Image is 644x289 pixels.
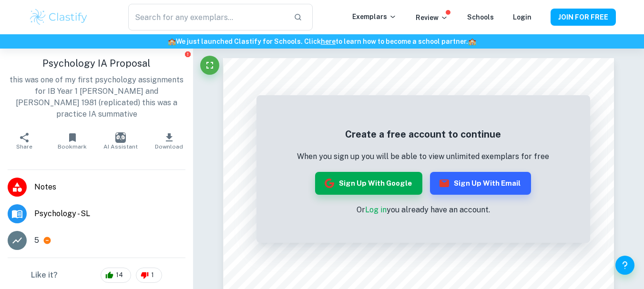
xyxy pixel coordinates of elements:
[184,50,191,58] button: Report issue
[145,128,193,154] button: Download
[31,269,58,281] h6: Like it?
[115,132,126,143] img: AI Assistant
[29,8,89,27] img: Clastify logo
[101,268,131,283] div: 14
[2,36,642,47] h6: We just launched Clastify for Schools. Click to learn how to become a school partner.
[103,143,138,150] span: AI Assistant
[416,12,448,23] p: Review
[34,235,39,246] p: 5
[200,56,219,75] button: Fullscreen
[146,270,159,280] span: 1
[352,11,397,22] p: Exemplars
[8,56,185,70] h1: Psychology IA Proposal
[34,208,185,219] span: Psychology - SL
[155,143,183,150] span: Download
[111,270,128,280] span: 14
[8,74,185,120] p: this was one of my first psychology assignments for IB Year 1 [PERSON_NAME] and [PERSON_NAME] 198...
[365,205,387,214] a: Log in
[315,172,422,195] button: Sign up with Google
[615,256,634,275] button: Help and Feedback
[48,128,96,154] button: Bookmark
[16,143,32,150] span: Share
[467,13,494,21] a: Schools
[297,151,549,162] p: When you sign up you will be able to view unlimited exemplars for free
[468,38,476,45] span: 🏫
[513,13,532,21] a: Login
[58,143,87,150] span: Bookmark
[321,38,336,45] a: here
[136,268,162,283] div: 1
[297,127,549,141] h5: Create a free account to continue
[551,9,616,26] button: JOIN FOR FREE
[97,128,145,154] button: AI Assistant
[128,4,286,30] input: Search for any exemplars...
[297,204,549,216] p: Or you already have an account.
[430,172,531,195] button: Sign up with Email
[168,38,176,45] span: 🏫
[34,181,185,193] span: Notes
